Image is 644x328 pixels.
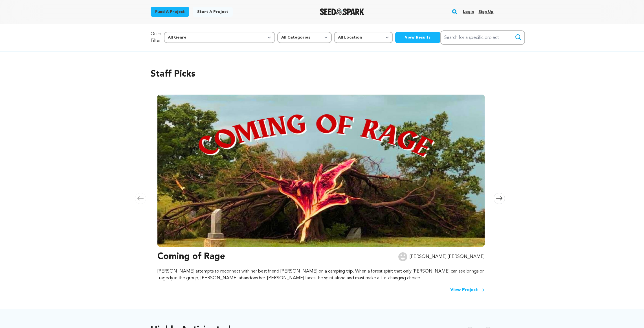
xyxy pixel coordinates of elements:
h2: Staff Picks [151,68,494,81]
a: View Project [450,287,485,293]
input: Search for a specific project [440,30,525,45]
a: Fund a project [151,7,189,17]
a: Sign up [478,7,493,16]
p: Quick Filter [151,31,162,44]
img: Seed&Spark Logo Dark Mode [320,8,364,15]
img: user.png [398,252,407,261]
h3: Coming of Rage [157,250,225,264]
a: Login [463,7,474,16]
button: View Results [395,32,440,43]
a: Seed&Spark Homepage [320,8,364,15]
p: [PERSON_NAME] [PERSON_NAME] [410,253,485,260]
img: Coming of Rage image [157,95,485,247]
p: [PERSON_NAME] attempts to reconnect with her best friend [PERSON_NAME] on a camping trip. When a ... [157,268,485,282]
a: Start a project [193,7,233,17]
